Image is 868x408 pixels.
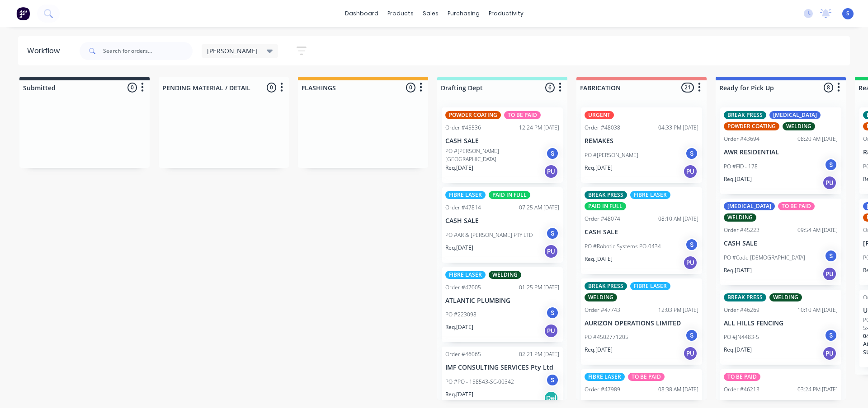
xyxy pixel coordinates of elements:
p: PO #FID - 178 [724,162,758,171]
div: BREAK PRESS [585,191,627,199]
p: CASH SALE [445,217,559,225]
div: Order #48038 [585,124,620,132]
div: Order #46269 [724,306,759,314]
span: S [846,9,849,18]
p: CASH SALE [724,399,838,407]
p: Req. [DATE] [445,323,473,331]
p: Req. [DATE] [724,266,752,274]
div: BREAK PRESS [724,111,766,119]
p: AWR RESIDENTIAL [724,148,838,156]
div: S [824,249,838,263]
div: URGENT [585,111,614,119]
div: POWDER COATINGTO BE PAIDOrder #4553612:24 PM [DATE]CASH SALEPO #[PERSON_NAME][GEOGRAPHIC_DATA]SRe... [442,107,563,183]
div: S [546,306,559,320]
div: PU [544,244,558,259]
div: 01:25 PM [DATE] [519,283,559,292]
input: Search for orders... [103,42,193,60]
div: products [383,7,418,20]
p: Req. [DATE] [585,346,613,354]
div: [MEDICAL_DATA] [724,202,775,210]
div: 08:38 AM [DATE] [658,385,698,394]
div: WELDING [769,293,802,301]
p: PO #4502771205 [585,333,628,341]
div: PAID IN FULL [585,202,626,210]
div: 08:10 AM [DATE] [658,215,698,223]
div: PU [544,324,558,338]
p: Req. [DATE] [724,175,752,183]
div: S [546,147,559,160]
p: CASH SALE [585,228,698,236]
div: WELDING [489,271,521,279]
div: Order #47005 [445,283,481,292]
div: PU [683,164,698,179]
div: PU [544,164,558,179]
p: PO #Robotic Systems PO-0434 [585,242,661,250]
div: Order #45223 [724,226,759,234]
p: CASH SALE [585,399,698,407]
div: BREAK PRESS [585,282,627,290]
div: Order #45536 [445,124,481,132]
p: PO #[PERSON_NAME][GEOGRAPHIC_DATA] [445,147,546,163]
p: IMF CONSULTING SERVICES Pty Ltd [445,364,559,371]
p: Req. [DATE] [724,346,752,354]
p: PO #[PERSON_NAME] [585,151,638,159]
div: Order #47743 [585,306,620,314]
p: Req. [DATE] [445,164,473,172]
div: S [824,329,838,342]
div: S [546,373,559,387]
div: 03:24 PM [DATE] [797,385,838,394]
p: PO #PO - 158543-SC-00342 [445,378,514,386]
div: BREAK PRESS [724,293,766,301]
div: FIBRE LASER [445,191,486,199]
p: Req. [DATE] [445,390,473,399]
p: PO #Code [DEMOGRAPHIC_DATA] [724,254,805,262]
div: 04:33 PM [DATE] [658,124,698,132]
p: ATLANTIC PLUMBING [445,297,559,305]
div: Del [544,391,558,405]
p: PO #JN4483-5 [724,333,759,341]
div: PU [683,346,698,361]
div: purchasing [443,7,484,20]
a: dashboard [340,7,383,20]
div: 09:54 AM [DATE] [797,226,838,234]
p: CASH SALE [445,137,559,145]
div: sales [418,7,443,20]
div: PAID IN FULL [489,191,530,199]
div: Order #46213 [724,385,759,394]
div: 02:21 PM [DATE] [519,350,559,358]
p: PO #AR & [PERSON_NAME] PTY LTD [445,231,533,239]
div: 12:03 PM [DATE] [658,306,698,314]
div: WELDING [783,122,815,130]
p: PO #223098 [445,311,476,319]
span: [PERSON_NAME] [207,46,258,56]
div: Order #46065 [445,350,481,358]
div: FIBRE LASER [630,191,670,199]
div: S [685,147,698,160]
div: PU [683,255,698,270]
div: S [824,158,838,172]
div: TO BE PAID [628,373,665,381]
div: S [685,329,698,342]
div: 12:24 PM [DATE] [519,124,559,132]
div: S [546,227,559,240]
p: ALL HILLS FENCING [724,320,838,327]
div: Order #47989 [585,385,620,394]
div: S [685,238,698,251]
div: BREAK PRESS[MEDICAL_DATA]POWDER COATINGWELDINGOrder #4369408:20 AM [DATE]AWR RESIDENTIALPO #FID -... [720,107,841,194]
div: FIBRE LASER [630,282,670,290]
div: 10:10 AM [DATE] [797,306,838,314]
div: productivity [484,7,528,20]
div: Order #47814 [445,204,481,212]
div: Order #43694 [724,135,759,143]
div: POWDER COATING [724,122,779,130]
div: FIBRE LASER [585,373,625,381]
div: [MEDICAL_DATA] [769,111,821,119]
div: 07:25 AM [DATE] [519,204,559,212]
div: URGENTOrder #4803804:33 PM [DATE]REMAKESPO #[PERSON_NAME]SReq.[DATE]PU [581,107,702,183]
p: Req. [DATE] [585,164,613,172]
p: Req. [DATE] [585,255,613,263]
div: PU [822,176,837,190]
div: [MEDICAL_DATA]TO BE PAIDWELDINGOrder #4522309:54 AM [DATE]CASH SALEPO #Code [DEMOGRAPHIC_DATA]SRe... [720,199,841,285]
div: WELDING [585,293,617,301]
div: TO BE PAID [724,373,760,381]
